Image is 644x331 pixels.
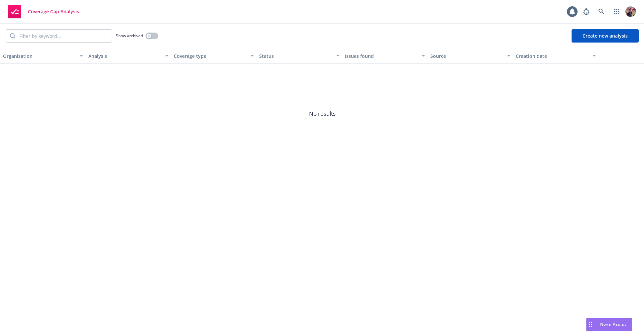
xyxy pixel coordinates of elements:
img: photo [625,6,636,17]
span: Coverage Gap Analysis [28,9,79,14]
button: Coverage type [171,48,257,64]
button: Nova Assist [586,318,632,331]
div: Issues found [345,53,418,59]
button: Analysis [86,48,171,64]
button: Organization [0,48,86,64]
a: Search [595,5,608,18]
a: Coverage Gap Analysis [5,2,82,21]
button: Source [428,48,513,64]
button: Status [257,48,342,64]
a: Report a Bug [580,5,593,18]
svg: Search [10,33,15,39]
div: Status [259,53,332,59]
button: Issues found [342,48,428,64]
button: Create new analysis [572,29,639,43]
span: Nova Assist [600,321,626,327]
div: Source [430,53,503,59]
span: No results [0,64,644,164]
div: Organization [3,53,76,59]
a: Switch app [610,5,623,18]
div: Coverage type [174,53,247,59]
div: Creation date [516,53,589,59]
div: Drag to move [587,318,595,331]
div: Analysis [88,53,161,59]
input: Filter by keyword... [15,30,112,42]
button: Creation date [513,48,598,64]
span: Show archived [116,33,143,39]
